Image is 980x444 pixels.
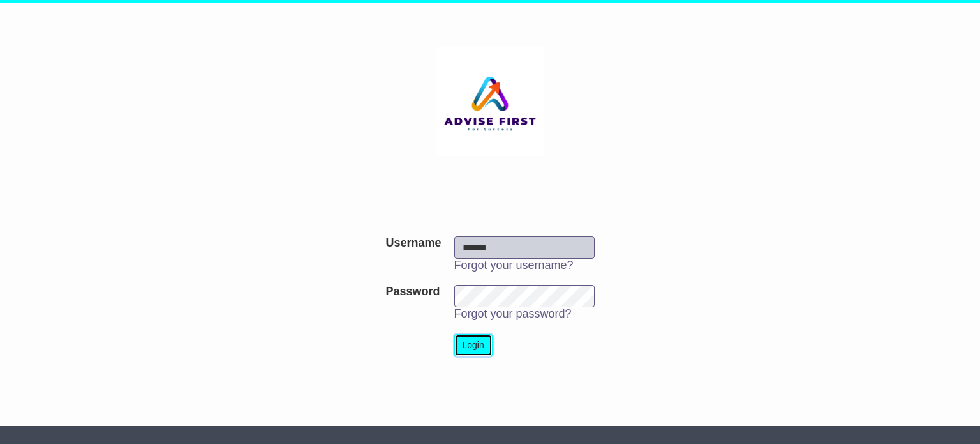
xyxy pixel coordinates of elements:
[454,334,493,356] button: Login
[436,47,544,156] img: Aspera Group Pty Ltd
[385,285,440,299] label: Password
[454,259,574,272] a: Forgot your username?
[385,236,441,250] label: Username
[454,307,572,320] a: Forgot your password?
